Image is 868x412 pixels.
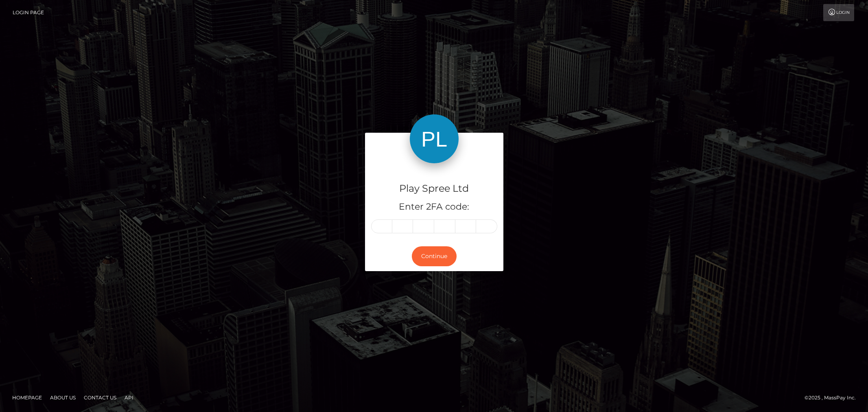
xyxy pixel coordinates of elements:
[47,391,79,404] a: About Us
[805,393,862,402] div: © 2025 , MassPay Inc.
[371,201,497,213] h5: Enter 2FA code:
[823,4,854,21] a: Login
[121,391,137,404] a: API
[81,391,120,404] a: Contact Us
[371,182,497,196] h4: Play Spree Ltd
[9,391,45,404] a: Homepage
[410,114,459,163] img: Play Spree Ltd
[412,246,457,266] button: Continue
[13,4,44,21] a: Login Page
